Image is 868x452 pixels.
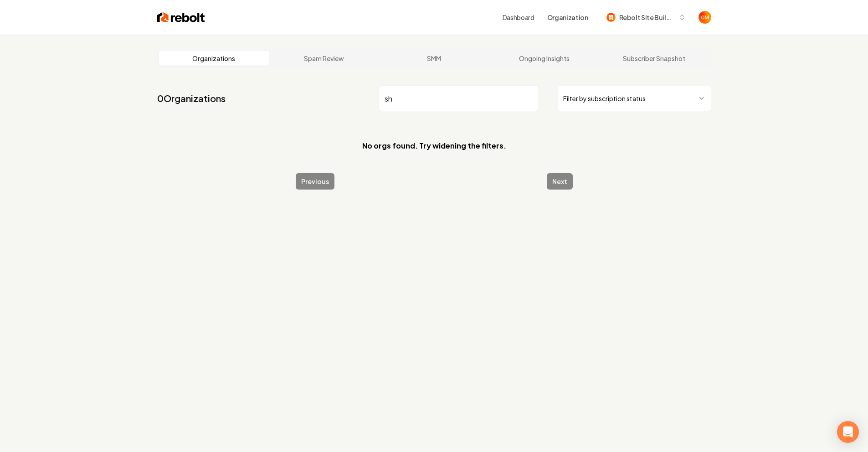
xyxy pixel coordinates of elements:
[699,11,711,24] img: Omar Molai
[157,92,226,105] a: 0Organizations
[599,51,709,66] a: Subscriber Snapshot
[379,51,489,66] a: SMM
[837,421,859,443] div: Open Intercom Messenger
[503,13,534,22] a: Dashboard
[379,86,539,111] input: Search by name or ID
[606,13,616,22] img: Rebolt Site Builder
[157,11,205,24] img: Rebolt Logo
[157,126,711,166] section: No orgs found. Try widening the filters.
[542,9,594,26] button: Organization
[489,51,599,66] a: Ongoing Insights
[269,51,379,66] a: Spam Review
[619,13,675,22] span: Rebolt Site Builder
[699,11,711,24] button: Open user button
[159,51,269,66] a: Organizations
